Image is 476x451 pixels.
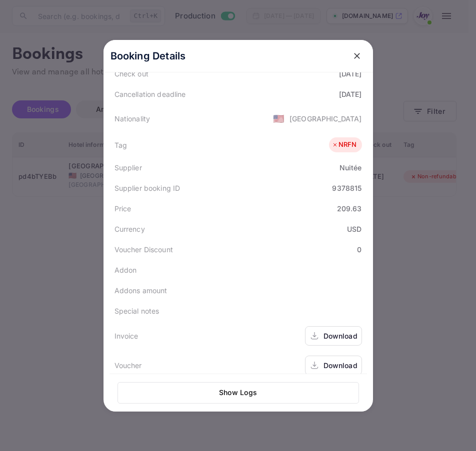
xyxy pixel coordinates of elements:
div: Nuitée [339,162,362,173]
div: Nationality [114,113,150,124]
div: Check out [114,68,148,79]
span: United States [273,109,284,127]
div: USD [347,224,361,234]
button: close [348,47,366,65]
div: Voucher Discount [114,244,173,255]
div: Invoice [114,331,138,341]
div: [DATE] [339,89,362,99]
div: Cancellation deadline [114,89,186,99]
div: Download [323,331,357,341]
div: NRFN [331,140,357,150]
div: 209.63 [337,203,362,214]
div: 9378815 [332,183,361,193]
div: Addon [114,265,137,275]
div: Price [114,203,131,214]
div: Supplier booking ID [114,183,180,193]
p: Booking Details [110,48,186,63]
div: Addons amount [114,285,167,296]
div: Voucher [114,360,142,371]
div: Currency [114,224,145,234]
div: Download [323,360,357,371]
div: [GEOGRAPHIC_DATA] [289,113,362,124]
div: [DATE] [339,68,362,79]
button: Show Logs [117,382,359,404]
div: Supplier [114,162,142,173]
div: 0 [357,244,361,255]
div: Tag [114,140,127,150]
div: Special notes [114,306,159,316]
